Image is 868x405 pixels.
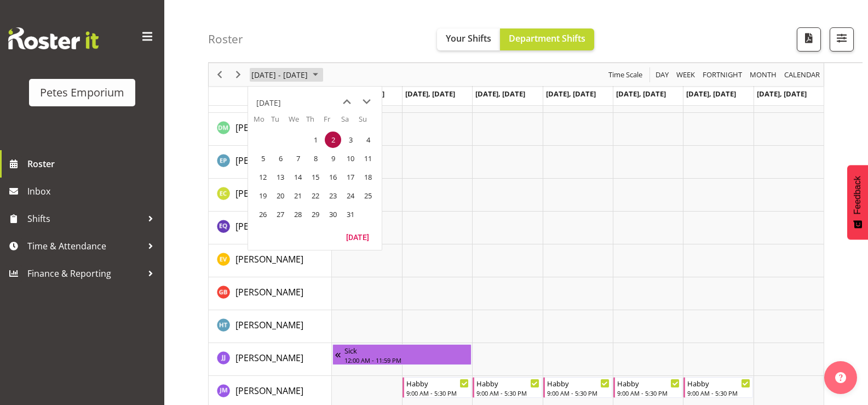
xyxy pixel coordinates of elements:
[406,389,469,397] div: 9:00 AM - 5:30 PM
[325,187,341,204] span: Friday, December 23, 2022
[290,150,306,167] span: Wednesday, December 7, 2022
[209,146,332,179] td: Emily Page resource
[290,169,306,185] span: Wednesday, December 14, 2022
[235,384,303,397] a: [PERSON_NAME]
[403,377,472,398] div: Janet MacDonell"s event - Habby Begin From Tuesday, November 29, 2022 at 9:00:00 AM GMT+13:00 End...
[335,89,384,99] span: [DATE], [DATE]
[235,121,303,134] a: [PERSON_NAME]
[325,132,341,148] span: Friday, December 2, 2022
[27,265,142,282] span: Finance & Reporting
[235,220,303,232] span: [PERSON_NAME]
[324,130,341,149] td: Friday, December 2, 2022
[342,206,359,223] span: Saturday, December 31, 2022
[250,68,309,82] span: [DATE] - [DATE]
[613,377,682,398] div: Janet MacDonell"s event - Habby Begin From Friday, December 2, 2022 at 9:00:00 AM GMT+13:00 Ends ...
[231,68,246,82] button: Next
[835,372,846,383] img: help-xxl-2.png
[476,378,539,389] div: Habby
[446,32,491,44] span: Your Shifts
[235,253,303,265] span: [PERSON_NAME]
[27,210,142,227] span: Shifts
[250,68,323,82] button: Nov 28 - Dec 04, 2022
[783,68,821,82] span: calendar
[256,92,281,114] div: title
[27,156,159,172] span: Roster
[342,187,359,204] span: Saturday, December 24, 2022
[325,150,341,167] span: Friday, December 9, 2022
[229,63,248,86] div: Next
[757,89,807,99] span: [DATE], [DATE]
[272,150,289,167] span: Tuesday, December 6, 2022
[212,68,227,82] button: Previous
[342,169,359,185] span: Saturday, December 17, 2022
[290,187,306,204] span: Wednesday, December 21, 2022
[254,114,271,130] th: Mo
[547,378,610,389] div: Habby
[853,176,863,214] span: Feedback
[675,68,696,82] span: Week
[208,33,243,45] h4: Roster
[847,165,868,239] button: Feedback - Show survey
[475,89,525,99] span: [DATE], [DATE]
[235,187,303,200] a: [PERSON_NAME]
[341,114,359,130] th: Sa
[701,68,744,82] button: Fortnight
[687,378,750,389] div: Habby
[654,68,671,82] button: Timeline Day
[272,206,289,223] span: Tuesday, December 27, 2022
[209,343,332,376] td: Janelle Jonkers resource
[209,244,332,277] td: Eva Vailini resource
[476,389,539,397] div: 9:00 AM - 5:30 PM
[617,378,680,389] div: Habby
[255,187,271,204] span: Monday, December 19, 2022
[235,319,303,331] span: [PERSON_NAME]
[235,154,303,167] a: [PERSON_NAME]
[359,114,376,130] th: Su
[210,63,229,86] div: Previous
[607,68,643,82] span: Time Scale
[546,89,596,99] span: [DATE], [DATE]
[357,92,376,112] button: next month
[255,150,271,167] span: Monday, December 5, 2022
[307,187,324,204] span: Thursday, December 22, 2022
[271,114,289,130] th: Tu
[344,356,469,364] div: 12:00 AM - 11:59 PM
[235,155,303,167] span: [PERSON_NAME]
[235,286,303,299] a: [PERSON_NAME]
[406,378,469,389] div: Habby
[360,187,376,204] span: Sunday, December 25, 2022
[405,89,455,99] span: [DATE], [DATE]
[683,377,752,398] div: Janet MacDonell"s event - Habby Begin From Saturday, December 3, 2022 at 9:00:00 AM GMT+13:00 End...
[500,28,594,50] button: Department Shifts
[473,377,542,398] div: Janet MacDonell"s event - Habby Begin From Wednesday, November 30, 2022 at 9:00:00 AM GMT+13:00 E...
[325,169,341,185] span: Friday, December 16, 2022
[235,220,303,233] a: [PERSON_NAME]
[255,169,271,185] span: Monday, December 12, 2022
[272,187,289,204] span: Tuesday, December 20, 2022
[509,32,585,44] span: Department Shifts
[830,27,854,52] button: Filter Shifts
[209,310,332,343] td: Helena Tomlin resource
[654,68,670,82] span: Day
[235,385,303,397] span: [PERSON_NAME]
[616,89,666,99] span: [DATE], [DATE]
[8,27,99,49] img: Rosterit website logo
[702,68,743,82] span: Fortnight
[547,389,610,397] div: 9:00 AM - 5:30 PM
[306,114,324,130] th: Th
[344,345,469,356] div: Sick
[324,114,341,130] th: Fr
[360,132,376,148] span: Sunday, December 4, 2022
[686,89,736,99] span: [DATE], [DATE]
[272,169,289,185] span: Tuesday, December 13, 2022
[342,150,359,167] span: Saturday, December 10, 2022
[325,206,341,223] span: Friday, December 30, 2022
[307,206,324,223] span: Thursday, December 29, 2022
[360,150,376,167] span: Sunday, December 11, 2022
[437,28,500,50] button: Your Shifts
[307,132,324,148] span: Thursday, December 1, 2022
[783,68,822,82] button: Month
[290,206,306,223] span: Wednesday, December 28, 2022
[607,68,645,82] button: Time Scale
[235,318,303,332] a: [PERSON_NAME]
